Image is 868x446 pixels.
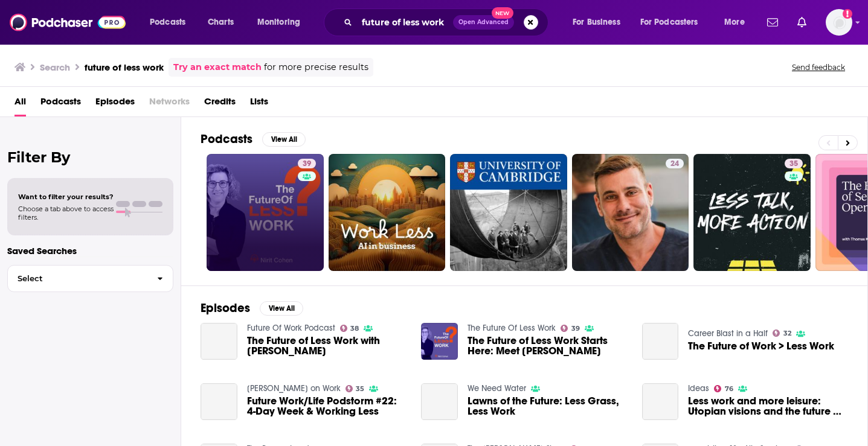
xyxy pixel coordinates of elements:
[247,396,407,416] a: Future Work/Life Podstorm #22: 4-Day Week & Working Less
[468,336,628,356] a: The Future of Less Work Starts Here: Meet Nirit Cohen
[688,341,834,351] a: The Future of Work > Less Work
[207,154,324,271] a: 39
[14,92,26,116] a: All
[201,301,303,316] a: EpisodesView All
[421,323,458,360] img: The Future of Less Work Starts Here: Meet Nirit Cohen
[204,92,236,116] a: Credits
[632,13,716,32] button: open menu
[7,148,173,166] h2: Filter By
[250,92,268,116] a: Lists
[773,330,791,337] a: 32
[642,323,679,360] a: The Future of Work > Less Work
[792,12,811,33] a: Show notifications dropdown
[666,159,684,168] a: 24
[208,14,234,31] span: Charts
[8,275,147,282] span: Select
[247,336,407,356] span: The Future of Less Work with [PERSON_NAME]
[201,323,237,360] a: The Future of Less Work with Nirit Cohen
[260,301,303,316] button: View All
[10,11,126,34] img: Podchaser - Follow, Share and Rate Podcasts
[201,383,237,420] a: Future Work/Life Podstorm #22: 4-Day Week & Working Less
[788,62,849,72] button: Send feedback
[826,9,852,36] img: User Profile
[572,154,689,271] a: 24
[201,132,252,147] h2: Podcasts
[716,13,760,32] button: open menu
[249,13,316,32] button: open menu
[642,383,679,420] a: Less work and more leisure: Utopian visions and the future of work (Encore Sept 27, 2017)
[762,12,783,33] a: Show notifications dropdown
[7,265,173,292] button: Select
[85,62,164,73] h3: future of less work
[688,328,768,339] a: Career Blast in a Half
[247,383,341,393] a: Ollie on Work
[688,396,848,416] span: Less work and more leisure: Utopian visions and the future of work (Encore [DATE])
[785,159,803,168] a: 35
[640,14,698,31] span: For Podcasters
[7,245,173,256] p: Saved Searches
[262,132,306,147] button: View All
[573,14,620,31] span: For Business
[468,383,526,393] a: We Need Water
[688,383,709,393] a: Ideas
[149,92,190,116] span: Networks
[826,9,852,36] button: Show profile menu
[340,325,359,332] a: 38
[298,159,316,168] a: 39
[724,14,745,31] span: More
[564,13,635,32] button: open menu
[346,385,365,392] a: 35
[257,14,300,31] span: Monitoring
[303,158,311,170] span: 39
[458,19,509,25] span: Open Advanced
[200,13,241,32] a: Charts
[670,158,679,170] span: 24
[468,336,628,356] span: The Future of Less Work Starts Here: Meet [PERSON_NAME]
[264,60,368,74] span: for more precise results
[357,13,453,32] input: Search podcasts, credits, & more...
[247,336,407,356] a: The Future of Less Work with Nirit Cohen
[826,9,852,36] span: Logged in as autumncomm
[350,326,359,331] span: 38
[714,385,733,392] a: 76
[453,15,514,30] button: Open AdvancedNew
[18,193,114,201] span: Want to filter your results?
[783,331,791,336] span: 32
[468,396,628,416] a: Lawns of the Future: Less Grass, Less Work
[141,13,201,32] button: open menu
[725,386,733,392] span: 76
[40,92,81,116] a: Podcasts
[201,301,250,316] h2: Episodes
[688,396,848,416] a: Less work and more leisure: Utopian visions and the future of work (Encore Sept 27, 2017)
[150,14,185,31] span: Podcasts
[40,62,70,73] h3: Search
[335,8,560,36] div: Search podcasts, credits, & more...
[356,386,364,392] span: 35
[492,7,513,19] span: New
[421,383,458,420] a: Lawns of the Future: Less Grass, Less Work
[173,60,262,74] a: Try an exact match
[247,323,335,333] a: Future Of Work Podcast
[789,158,798,170] span: 35
[18,205,114,221] span: Choose a tab above to access filters.
[561,325,580,332] a: 39
[693,154,811,271] a: 35
[843,9,852,19] svg: Add a profile image
[468,323,556,333] a: The Future Of Less Work
[95,92,135,116] a: Episodes
[201,132,306,147] a: PodcastsView All
[571,326,580,331] span: 39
